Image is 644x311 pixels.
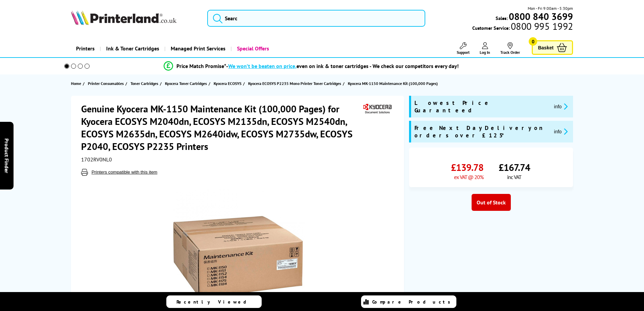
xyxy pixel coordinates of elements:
[166,295,262,308] a: Recently Viewed
[88,80,125,87] a: Printer Consumables
[480,42,490,55] a: Log In
[231,40,274,57] a: Special Offers
[71,10,199,26] a: Printerland Logo
[362,103,393,115] img: Kyocera
[451,161,483,174] span: £139.78
[207,10,425,27] input: Searc
[500,42,520,55] a: Track Order
[71,80,83,87] a: Home
[71,10,176,25] img: Printerland Logo
[510,23,573,29] span: 0800 995 1992
[532,40,573,55] a: Basket 0
[81,103,362,153] h1: Genuine Kyocera MK-1150 Maintenance Kit (100,000 Pages) for Kyocera ECOSYS M2040dn, ECOSYS M2135d...
[71,40,100,57] a: Printers
[71,80,81,87] span: Home
[176,299,253,305] span: Recently Viewed
[509,10,573,23] b: 0800 840 3699
[165,80,209,87] a: Kyocera Toner Cartridges
[228,63,296,69] span: We won’t be beaten on price,
[81,156,112,163] span: 1702RV0NL0
[496,15,508,21] span: Sales:
[480,50,490,55] span: Log In
[130,80,160,87] a: Toner Cartridges
[361,295,456,308] a: Compare Products
[508,13,573,20] a: 0800 840 3699
[130,80,158,87] span: Toner Cartridges
[226,63,459,69] div: - even on ink & toner cartridges - We check our competitors every day!
[552,103,570,110] button: promo-description
[248,80,341,87] span: Kyocera ECOSYS P2235 Mono Printer Toner Cartridges
[472,23,573,31] span: Customer Service:
[164,40,231,57] a: Managed Print Services
[472,194,511,211] div: Out of Stock
[552,128,570,135] button: promo-description
[507,174,521,180] span: inc VAT
[457,42,470,55] a: Support
[528,5,573,12] span: Mon - Fri 9:00am - 5:30pm
[214,80,241,87] span: Kyocera ECOSYS
[55,60,568,72] li: modal_Promise
[372,299,454,305] span: Compare Products
[176,63,226,69] span: Price Match Promise*
[414,99,549,114] span: Lowest Price Guaranteed
[106,40,159,57] span: Ink & Toner Cartridges
[90,169,160,175] button: Printers compatible with this item
[414,124,549,139] span: Free Next Day Delivery on orders over £125*
[499,161,530,174] span: £167.74
[88,80,124,87] span: Printer Consumables
[165,80,207,87] span: Kyocera Toner Cartridges
[348,81,438,86] span: Kyocera MK-1150 Maintenance Kit (100,000 Pages)
[248,80,343,87] a: Kyocera ECOSYS P2235 Mono Printer Toner Cartridges
[529,37,537,46] span: 0
[100,40,164,57] a: Ink & Toner Cartridges
[457,50,470,55] span: Support
[538,43,553,52] span: Basket
[214,80,243,87] a: Kyocera ECOSYS
[3,138,10,173] span: Product Finder
[454,174,483,180] span: ex VAT @ 20%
